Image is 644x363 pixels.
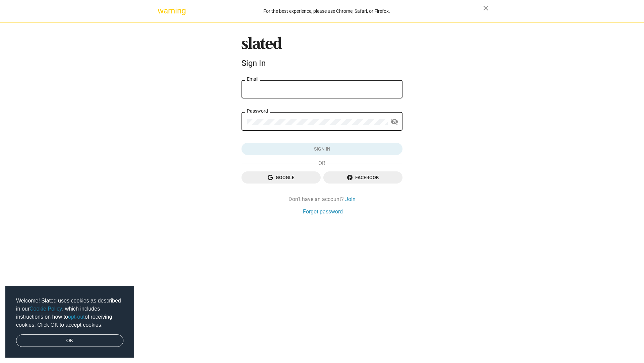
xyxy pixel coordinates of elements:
a: Join [345,196,356,203]
a: opt-out [68,314,85,320]
a: Forgot password [303,208,343,215]
span: Facebook [329,171,397,184]
div: cookieconsent [5,286,134,358]
mat-icon: warning [158,7,166,15]
div: Don't have an account? [241,196,402,203]
div: Sign In [241,58,402,68]
div: For the best experience, please use Chrome, Safari, or Firefox. [170,7,483,16]
button: Facebook [323,171,402,184]
mat-icon: close [482,4,490,12]
span: Welcome! Slated uses cookies as described in our , which includes instructions on how to of recei... [16,297,123,329]
mat-icon: visibility_off [390,117,398,127]
a: Cookie Policy [30,306,62,312]
button: Show password [388,115,401,129]
sl-branding: Sign In [241,37,402,71]
button: Google [241,171,321,184]
a: dismiss cookie message [16,334,123,347]
span: Google [247,171,315,184]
